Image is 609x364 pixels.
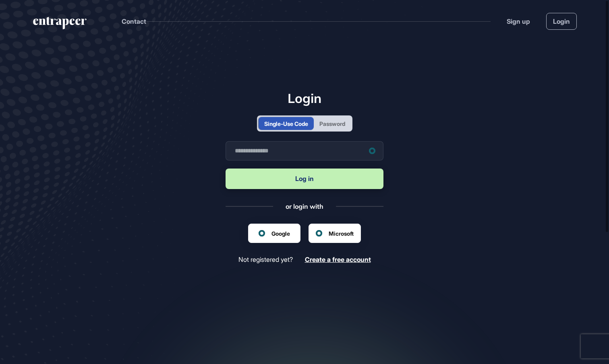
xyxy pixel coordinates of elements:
[507,16,530,26] a: Sign up
[319,119,345,128] div: Password
[122,16,146,27] button: Contact
[305,255,371,263] span: Create a free account
[238,256,293,263] span: Not registered yet?
[305,256,371,263] a: Create a free account
[226,169,383,189] button: Log in
[546,13,577,30] a: Login
[329,229,354,238] span: Microsoft
[286,202,323,211] div: or login with
[226,90,383,106] h1: Login
[32,17,87,32] a: entrapeer-logo
[264,119,308,128] div: Single-Use Code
